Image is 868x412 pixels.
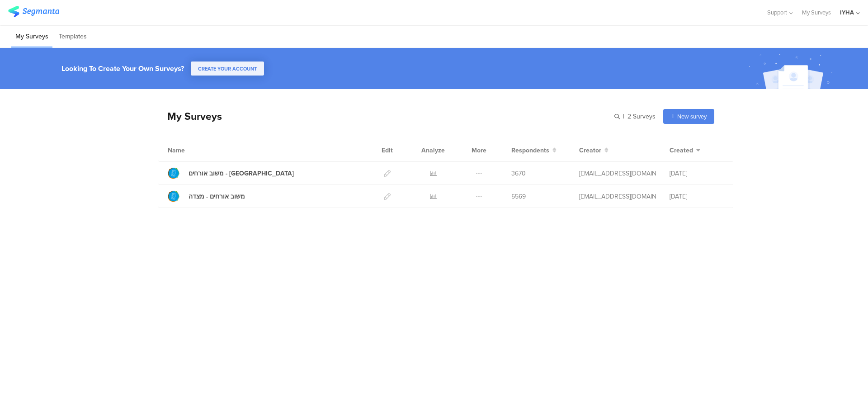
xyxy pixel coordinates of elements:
[511,192,526,201] span: 5569
[189,169,294,178] div: משוב אורחים - עין גדי
[377,139,397,161] div: Edit
[579,192,656,201] div: ofir@iyha.org.il
[767,8,787,17] span: Support
[579,169,656,178] div: ofir@iyha.org.il
[158,109,222,124] div: My Surveys
[670,169,724,178] div: [DATE]
[745,51,839,92] img: create_account_image.svg
[11,26,52,47] li: My Surveys
[420,139,447,161] div: Analyze
[168,146,222,155] div: Name
[469,139,489,161] div: More
[61,63,184,74] div: Looking To Create Your Own Surveys?
[627,112,656,121] span: 2 Surveys
[840,8,854,17] div: IYHA
[55,26,91,47] li: Templates
[670,192,724,201] div: [DATE]
[670,146,700,155] button: Created
[168,167,294,179] a: משוב אורחים - [GEOGRAPHIC_DATA]
[511,146,557,155] button: Respondents
[511,146,549,155] span: Respondents
[189,192,245,201] div: משוב אורחים - מצדה
[670,146,693,155] span: Created
[168,190,245,202] a: משוב אורחים - מצדה
[579,146,609,155] button: Creator
[622,112,626,121] span: |
[579,146,601,155] span: Creator
[198,65,257,72] span: CREATE YOUR ACCOUNT
[511,169,526,178] span: 3670
[8,6,59,17] img: segmanta logo
[677,112,707,121] span: New survey
[191,62,264,76] button: CREATE YOUR ACCOUNT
